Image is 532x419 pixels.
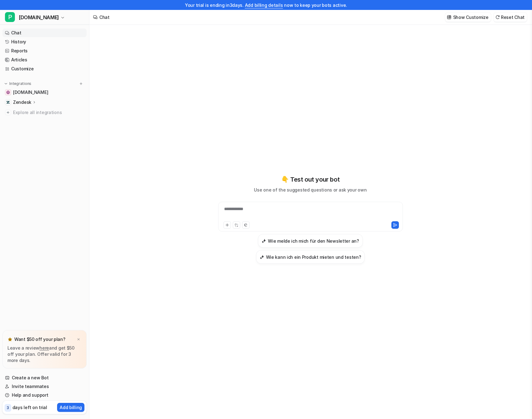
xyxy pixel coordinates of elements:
p: Integrations [9,81,31,86]
img: Zendesk [6,100,10,104]
p: Leave a review and get $50 off your plan. Offer valid for 3 more days. [7,345,82,364]
div: Chat [99,14,110,20]
a: Articles [2,55,87,64]
p: days left on trial [12,404,47,411]
a: History [2,37,87,46]
img: star [7,337,12,342]
img: reset [495,15,500,20]
button: Wie melde ich mich für den Newsletter an?Wie melde ich mich für den Newsletter an? [258,234,363,248]
p: Use one of the suggested questions or ask your own [254,187,367,193]
a: Add billing details [245,2,283,8]
p: Show Customize [453,14,489,20]
img: Wie kann ich ein Produkt mieten und testen? [260,255,264,259]
a: Explore all integrations [2,108,87,117]
p: Zendesk [13,99,31,105]
button: Reset Chat [494,13,527,22]
a: Invite teammates [2,382,87,391]
img: menu_add.svg [79,82,83,86]
h3: Wie kann ich ein Produkt mieten und testen? [266,254,361,260]
a: here [39,345,49,351]
button: Wie kann ich ein Produkt mieten und testen?Wie kann ich ein Produkt mieten und testen? [256,250,365,264]
a: Customize [2,64,87,73]
span: [DOMAIN_NAME] [19,13,59,22]
h3: Wie melde ich mich für den Newsletter an? [268,238,359,244]
a: Create a new Bot [2,373,87,382]
span: P [5,12,15,22]
span: [DOMAIN_NAME] [13,89,48,95]
a: Help and support [2,391,87,399]
span: Explore all integrations [13,108,84,117]
p: 👇 Test out your bot [281,175,340,184]
img: x [77,337,80,342]
img: paceheads.com [6,90,10,94]
img: Wie melde ich mich für den Newsletter an? [262,239,266,243]
img: expand menu [4,82,8,86]
button: Show Customize [445,13,491,22]
p: Want $50 off your plan? [14,336,65,342]
button: Integrations [2,81,33,87]
a: paceheads.com[DOMAIN_NAME] [2,88,87,97]
a: Chat [2,29,87,37]
a: Reports [2,46,87,55]
p: 3 [7,405,9,411]
img: explore all integrations [5,109,11,116]
button: Add billing [57,403,84,412]
p: Add billing [60,404,82,411]
img: customize [447,15,451,20]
